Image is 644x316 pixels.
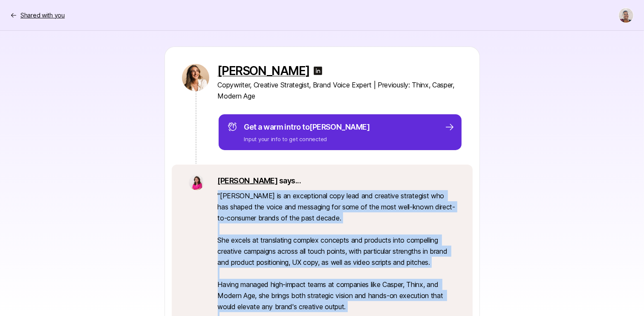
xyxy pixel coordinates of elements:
p: Shared with you [20,10,65,20]
a: [PERSON_NAME] [218,64,310,78]
p: Get a warm intro [244,121,370,133]
p: Copywriter, Creative Strategist, Brand Voice Expert | Previously: Thinx, Casper, Modern Age [218,79,462,101]
p: Input your info to get connected [244,135,370,143]
img: linkedin-logo [313,66,323,76]
button: Janelle Bradley [618,8,634,23]
span: to [PERSON_NAME] [302,122,370,131]
p: says... [218,175,456,187]
img: Janelle Bradley [619,8,633,23]
a: [PERSON_NAME] [218,176,278,185]
img: ACg8ocIwrTgCw_QZCipXo3wDVUaey2BtsS-F9nbnWlvHGJPKG67ro-_o=s160-c [182,64,209,91]
img: 9e09e871_5697_442b_ae6e_b16e3f6458f8.jpg [189,175,204,190]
